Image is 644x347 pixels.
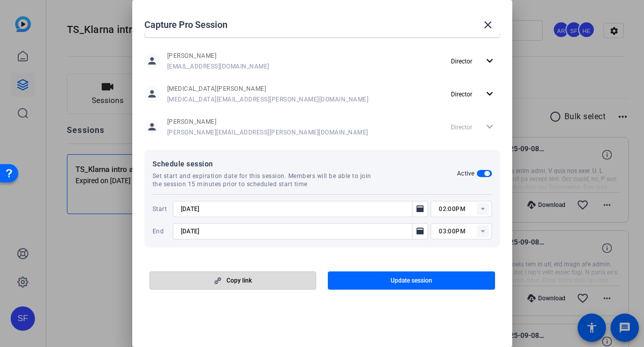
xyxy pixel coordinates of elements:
[482,19,494,31] mat-icon: close
[451,91,472,98] span: Director
[412,223,428,239] button: Open calendar
[144,13,500,37] div: Capture Pro Session
[149,271,317,290] button: Copy link
[483,88,496,100] mat-icon: expand_more
[447,52,500,70] button: Director
[483,55,496,67] mat-icon: expand_more
[153,172,381,188] span: Set start and expiration date for this session. Members will be able to join the session 15 minut...
[391,276,432,285] span: Update session
[144,86,160,101] mat-icon: person
[167,52,270,60] span: [PERSON_NAME]
[167,85,369,93] span: [MEDICAL_DATA][PERSON_NAME]
[167,118,368,126] span: [PERSON_NAME]
[226,276,252,285] span: Copy link
[153,205,170,213] span: Start
[153,227,170,235] span: End
[328,271,495,290] button: Update session
[181,225,410,237] input: Choose expiration date
[144,53,160,68] mat-icon: person
[439,225,491,237] input: Time
[439,203,491,215] input: Time
[167,128,368,136] span: [PERSON_NAME][EMAIL_ADDRESS][PERSON_NAME][DOMAIN_NAME]
[181,203,410,215] input: Choose start date
[167,95,369,103] span: [MEDICAL_DATA][EMAIL_ADDRESS][PERSON_NAME][DOMAIN_NAME]
[167,62,270,71] span: [EMAIL_ADDRESS][DOMAIN_NAME]
[412,201,428,217] button: Open calendar
[451,58,472,65] span: Director
[447,85,500,103] button: Director
[153,158,458,170] span: Schedule session
[457,169,475,178] h2: Active
[144,119,160,134] mat-icon: person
